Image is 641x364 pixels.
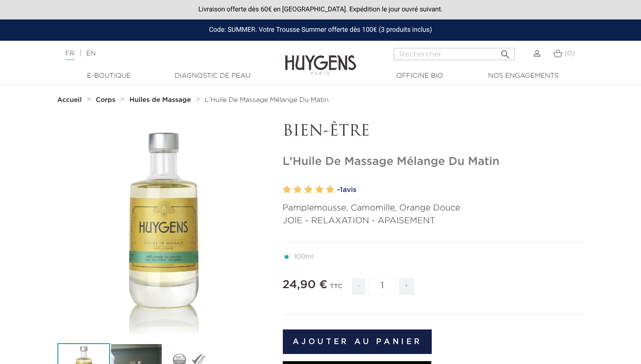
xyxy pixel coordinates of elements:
a: FR [65,50,74,60]
input: Quantité [368,278,397,294]
span: 24,90 € [283,279,328,291]
label: 4 [315,183,324,197]
a: Accueil [57,96,84,104]
span: 1 [340,186,343,193]
strong: Corps [96,97,116,103]
button: Ajouter au panier [283,329,432,354]
label: 1 [283,183,291,197]
div: | [61,48,260,59]
a: E-Boutique [62,71,157,81]
p: Pamplemousse, Camomille, Orange Douce [283,202,584,215]
span: - [352,278,365,295]
strong: Accueil [57,97,82,103]
label: 100ml [283,253,325,261]
span: L'Huile De Massage Mélange Du Matin [205,97,329,103]
h1: L'Huile De Massage Mélange Du Matin [283,155,584,169]
a: Nos engagements [476,71,571,81]
strong: Huiles de Massage [130,97,191,103]
a: -1avis [337,183,584,197]
i:  [500,46,511,57]
a: Huiles de Massage [130,96,193,104]
a: L'Huile De Massage Mélange Du Matin [205,96,329,104]
label: 5 [326,183,334,197]
p: JOIE - RELAXATION - APAISEMENT [283,215,584,227]
label: 3 [304,183,313,197]
div: TTC [330,276,343,302]
input: Rechercher [394,48,515,60]
p: BIEN-ÊTRE [283,123,584,141]
img: Huygens [285,40,356,76]
label: 2 [293,183,302,197]
span: (0) [564,50,575,57]
button:  [497,45,514,58]
a: EN [86,50,95,57]
a: Officine Bio [372,71,467,81]
a: Corps [96,96,118,104]
span: + [399,278,414,295]
a: Diagnostic de peau [165,71,260,81]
